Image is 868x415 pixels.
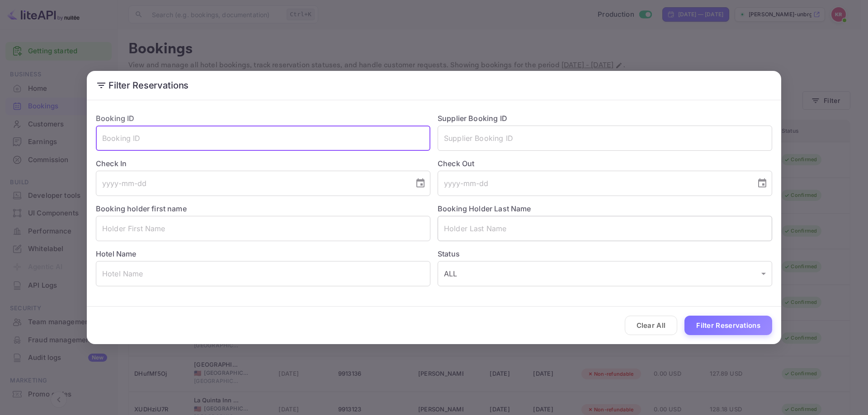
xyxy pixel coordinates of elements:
input: yyyy-mm-dd [438,171,750,196]
label: Supplier Booking ID [438,114,507,123]
input: yyyy-mm-dd [96,171,408,196]
button: Clear All [625,316,678,335]
label: Check In [96,158,430,169]
h2: Filter Reservations [87,71,781,100]
input: Holder First Name [96,216,430,241]
label: Booking ID [96,114,135,123]
label: Status [438,248,772,259]
input: Supplier Booking ID [438,126,772,151]
input: Booking ID [96,126,430,151]
input: Holder Last Name [438,216,772,241]
button: Filter Reservations [684,316,772,335]
label: Booking holder first name [96,204,187,213]
label: Hotel Name [96,249,137,258]
button: Choose date [753,174,771,192]
input: Hotel Name [96,261,430,286]
label: Check Out [438,158,772,169]
div: ALL [438,261,772,286]
button: Choose date [411,174,429,192]
label: Booking Holder Last Name [438,204,531,213]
